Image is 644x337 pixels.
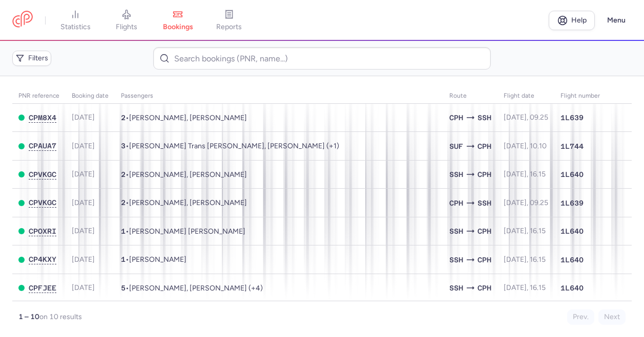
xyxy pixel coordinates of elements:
button: CPM8X4 [29,114,56,122]
span: • [121,255,186,264]
button: CP4KXY [29,255,56,264]
span: [DATE], 09.25 [504,113,548,122]
span: [DATE] [72,198,95,207]
span: 1L640 [560,283,584,293]
span: 3 [121,142,126,150]
a: flights [101,9,152,32]
span: CPH [477,226,491,237]
span: Ahmed Mohamed Ibrahim ALMAS [129,227,245,236]
span: 2 [121,170,126,178]
button: Prev. [567,309,594,325]
span: CPAUA7 [29,142,56,150]
span: 1L639 [560,113,584,123]
span: 2 [121,198,126,207]
span: CPVKGC [29,198,56,207]
span: [DATE], 16.15 [504,170,546,178]
span: 1 [121,227,126,235]
span: 1L640 [560,255,584,265]
a: statistics [50,9,101,32]
button: Next [598,309,626,325]
button: CPOXRI [29,227,56,236]
span: • [121,114,247,122]
span: [DATE] [72,113,95,122]
span: • [121,284,263,293]
span: Martin Trans HANSEN, Storm Lui GENET, Asger Egelund DUE [129,142,339,150]
strong: 1 – 10 [18,312,39,321]
span: • [121,227,245,236]
span: SSH [477,197,491,209]
span: [DATE], 16.15 [504,227,546,235]
a: Help [549,11,595,30]
button: CPVKGC [29,198,56,207]
span: 2 [121,114,126,122]
span: CPH [477,169,491,180]
span: Filters [28,54,48,62]
span: CPH [477,282,491,294]
span: [DATE] [72,283,95,292]
span: 1L640 [560,226,584,236]
span: 1L639 [560,198,584,208]
span: [DATE] [72,255,95,264]
input: Search bookings (PNR, name...) [153,47,491,70]
span: Peder Soee LILLELUND, Karina BREMHOLM [129,114,247,122]
span: CP4KXY [29,255,56,263]
button: Menu [601,11,632,30]
span: CPOXRI [29,227,56,235]
th: Flight number [554,88,606,104]
span: [DATE], 10.10 [504,142,547,150]
a: reports [203,9,255,32]
th: Passengers [115,88,443,104]
span: • [121,170,247,179]
span: statistics [60,23,91,32]
span: SSH [449,169,463,180]
span: [DATE] [72,170,95,178]
span: CPH [449,197,463,209]
span: SSH [449,282,463,294]
span: • [121,142,339,150]
span: 1L744 [560,141,584,151]
th: flight date [497,88,554,104]
span: Maya SAFLO, Rania ZAGHAL, Mohamad SAFLO, Ahmad SAFLO, Haya SAFLO, Yousr SAFLO [129,284,263,293]
span: reports [216,23,242,32]
span: [DATE], 09.25 [504,198,548,207]
th: Booking date [66,88,115,104]
span: on 10 results [39,312,82,321]
span: SSH [449,254,463,265]
span: bookings [163,23,193,32]
span: CPH [477,254,491,265]
button: CPFJEE [29,284,56,293]
span: SSH [449,226,463,237]
span: flights [116,23,137,32]
span: [DATE] [72,227,95,235]
span: CPM8X4 [29,114,56,122]
span: 1L640 [560,169,584,179]
a: bookings [152,9,203,32]
span: [DATE], 16.15 [504,255,546,264]
th: Route [443,88,497,104]
button: CPVKGC [29,170,56,179]
span: CPVKGC [29,170,56,178]
span: [DATE], 16.15 [504,283,546,292]
span: SUF [449,141,463,152]
span: [DATE] [72,142,95,150]
span: Tine BJOERN, Jesper NOERUM [129,170,247,179]
th: PNR reference [12,88,66,104]
span: Tine BJOERN, Jesper NOERUM [129,198,247,207]
span: 1 [121,255,126,263]
span: SSH [477,112,491,123]
button: CPAUA7 [29,142,56,150]
span: • [121,198,247,207]
span: 5 [121,284,126,292]
span: Kayed ABDULRAZEK [129,255,186,264]
span: CPH [477,141,491,152]
span: CPH [449,112,463,123]
button: Filters [12,51,51,66]
a: CitizenPlane red outlined logo [12,11,33,30]
span: Help [571,16,587,24]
